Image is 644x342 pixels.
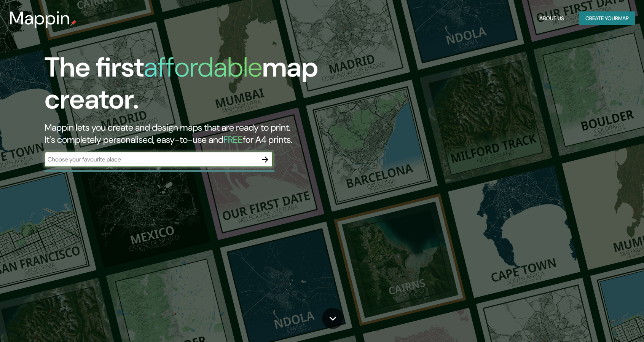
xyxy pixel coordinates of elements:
button: About Us [536,11,567,26]
button: Create yourmap [579,11,635,26]
img: mappin-pin [70,20,77,26]
input: Choose your favourite place [45,155,258,164]
h1: The first map creator. [45,51,367,121]
h5: FREE [223,134,243,145]
h1: affordable [144,50,262,85]
h2: Mappin lets you create and design maps that are ready to print. It's completely personalised, eas... [45,121,367,146]
h3: Mappin [9,8,70,29]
